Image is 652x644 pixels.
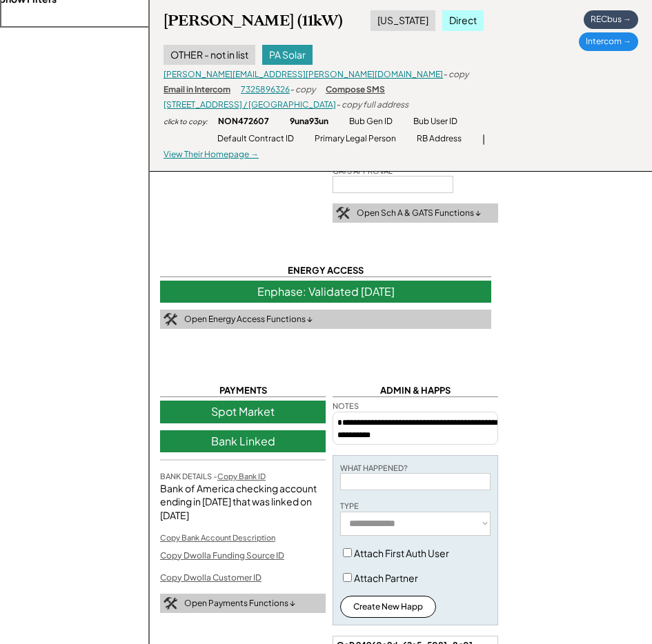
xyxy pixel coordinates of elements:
[333,384,498,397] div: ADMIN & HAPPS
[349,116,393,128] div: Bub Gen ID
[413,116,457,128] div: Bub User ID
[164,149,259,161] div: View Their Homepage →
[164,99,336,110] a: [STREET_ADDRESS] / [GEOGRAPHIC_DATA]
[184,314,313,325] div: Open Energy Access Functions ↓
[290,116,328,128] div: 9una93un
[336,99,408,111] div: - copy full address
[340,596,436,618] button: Create New Happ
[164,84,230,96] div: Email in Intercom
[333,401,359,411] div: NOTES
[326,84,385,96] div: Compose SMS
[164,69,443,79] a: [PERSON_NAME][EMAIL_ADDRESS][PERSON_NAME][DOMAIN_NAME]
[164,11,343,30] div: [PERSON_NAME] (11kW)
[160,264,491,277] div: ENERGY ACCESS
[371,10,435,31] div: [US_STATE]
[442,10,484,31] div: Direct
[340,501,359,511] div: TYPE
[217,133,294,145] div: Default Contract ID
[160,430,326,452] div: Bank Linked
[160,401,326,423] div: Spot Market
[579,32,638,51] div: Intercom →
[290,84,315,96] div: - copy
[340,463,408,473] div: WHAT HAPPENED?
[354,547,449,559] label: Attach First Auth User
[217,472,266,481] u: Copy Bank ID
[164,597,177,610] img: tool-icon.png
[584,10,638,29] div: RECbus →
[262,45,313,66] div: PA Solar
[160,471,266,481] div: BANK DETAILS -
[160,572,261,584] div: Copy Dwolla Customer ID
[160,281,491,303] div: Enphase: Validated [DATE]
[164,45,255,66] div: OTHER - not in list
[164,313,177,325] img: tool-icon.png
[357,208,481,219] div: Open Sch A & GATS Functions ↓
[443,69,468,81] div: - copy
[160,482,326,523] div: Bank of America checking account ending in [DATE] that was linked on [DATE]
[336,207,350,219] img: tool-icon.png
[218,116,269,128] div: NON472607
[482,132,485,146] div: |
[417,133,462,145] div: RB Address
[184,598,295,610] div: Open Payments Functions ↓
[160,532,275,543] div: Copy Bank Account Description
[164,117,208,126] div: click to copy:
[354,572,418,584] label: Attach Partner
[241,84,290,94] a: 7325896326
[315,133,396,145] div: Primary Legal Person
[160,550,284,562] div: Copy Dwolla Funding Source ID
[160,384,326,397] div: PAYMENTS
